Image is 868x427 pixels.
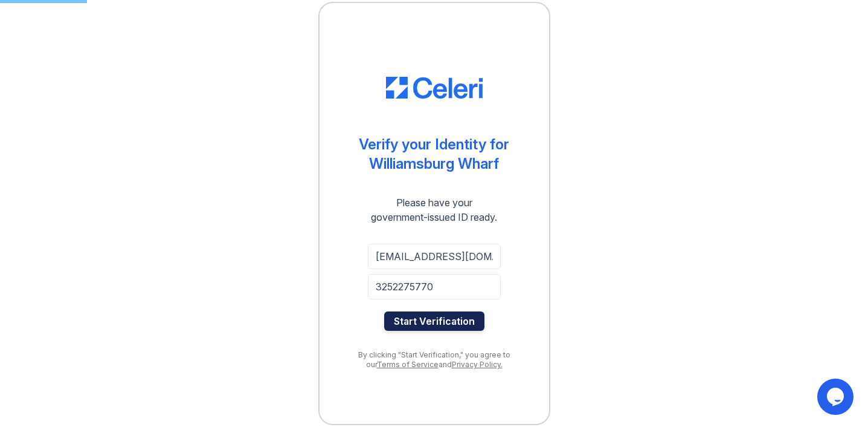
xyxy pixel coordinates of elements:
div: Please have your government-issued ID ready. [349,195,519,224]
img: CE_Logo_Blue-a8612792a0a2168367f1c8372b55b34899dd931a85d93a1a3d3e32e68fde9ad4.png [386,77,483,99]
input: Email [368,244,501,269]
button: Start Verification [384,311,484,331]
a: Privacy Policy. [452,360,503,369]
a: Terms of Service [377,360,439,369]
div: By clicking "Start Verification," you agree to our and [344,350,525,370]
iframe: chat widget [817,379,856,415]
div: Verify your Identity for Williamsburg Wharf [359,135,509,174]
input: Phone [368,274,501,299]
